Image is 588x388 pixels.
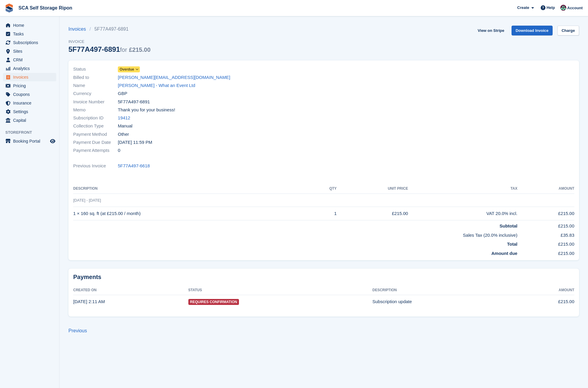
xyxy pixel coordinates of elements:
span: Overdue [120,67,134,72]
strong: Amount due [491,251,517,256]
a: menu [3,47,56,55]
span: for [120,46,127,53]
a: [PERSON_NAME] - What an Event Ltd [118,82,195,89]
span: Settings [13,107,49,116]
td: £215.00 [517,220,574,230]
span: Name [73,82,118,89]
a: 5F77A497-6618 [118,163,150,169]
a: Download Invoice [512,26,553,35]
th: Amount [516,286,574,295]
a: menu [3,82,56,90]
div: VAT 20.0% incl. [408,210,517,217]
span: Previous Invoice [73,163,118,169]
span: Collection Type [73,123,118,130]
nav: breadcrumbs [68,26,151,33]
span: Status [73,66,118,73]
td: Subscription update [373,295,516,308]
span: CRM [13,56,49,64]
a: 19412 [118,115,130,121]
a: Charge [557,26,579,35]
span: Payment Due Date [73,139,118,146]
img: stora-icon-8386f47178a22dfd0bd8f6a31ec36ba5ce8667c1dd55bd0f319d3a0aa187defe.svg [5,4,14,13]
a: menu [3,38,56,47]
th: Created On [73,286,188,295]
a: Overdue [118,66,140,73]
a: menu [3,56,56,64]
span: Invoice Number [73,99,118,105]
span: Manual [118,123,132,130]
span: £215.00 [129,46,150,53]
span: Home [13,21,49,29]
a: SCA Self Storage Ripon [16,3,75,13]
a: menu [3,99,56,107]
a: Previous [68,328,87,333]
th: Description [373,286,516,295]
td: £35.83 [517,230,574,239]
a: [PERSON_NAME][EMAIL_ADDRESS][DOMAIN_NAME] [118,74,230,81]
a: menu [3,107,56,116]
span: Booking Portal [13,137,49,145]
strong: Subtotal [500,223,517,228]
span: Help [547,5,555,11]
time: 2025-09-05 01:11:07 UTC [73,299,105,304]
div: 5F77A497-6891 [68,45,151,53]
a: menu [3,73,56,81]
td: £215.00 [337,207,408,220]
th: Unit Price [337,184,408,194]
span: Payment Attempts [73,147,118,154]
span: Billed to [73,74,118,81]
a: menu [3,116,56,124]
span: Subscriptions [13,38,49,47]
span: 0 [118,147,120,154]
strong: Total [507,241,517,247]
span: 5F77A497-6891 [118,99,150,105]
h2: Payments [73,273,574,281]
td: £215.00 [517,207,574,220]
span: Sites [13,47,49,55]
span: Thank you for your business! [118,107,175,113]
span: Subscription ID [73,115,118,121]
th: Description [73,184,311,194]
a: Invoices [68,26,90,33]
span: Other [118,131,129,138]
td: 1 × 160 sq. ft (at £215.00 / month) [73,207,311,220]
img: Sam Chapman [560,5,566,11]
span: Account [567,5,583,11]
span: Invoices [13,73,49,81]
span: Memo [73,107,118,113]
td: Sales Tax (20.0% inclusive) [73,230,517,239]
th: Amount [517,184,574,194]
time: 2025-09-05 22:59:59 UTC [118,139,152,146]
th: QTY [311,184,337,194]
span: Capital [13,116,49,124]
span: Pricing [13,82,49,90]
a: menu [3,90,56,99]
span: Create [517,5,529,11]
span: GBP [118,90,127,97]
span: Invoice [68,39,151,45]
span: Requires Confirmation [188,299,239,305]
td: 1 [311,207,337,220]
td: £215.00 [517,248,574,257]
span: Currency [73,90,118,97]
a: menu [3,30,56,38]
th: Tax [408,184,517,194]
th: Status [188,286,373,295]
a: menu [3,64,56,73]
span: Tasks [13,30,49,38]
span: Payment Method [73,131,118,138]
td: £215.00 [517,239,574,248]
a: menu [3,137,56,145]
span: Coupons [13,90,49,99]
span: Analytics [13,64,49,73]
a: View on Stripe [475,26,506,35]
a: Preview store [49,138,56,145]
span: Storefront [5,130,59,135]
span: [DATE] - [DATE] [73,198,101,202]
td: £215.00 [516,295,574,308]
a: menu [3,21,56,29]
span: Insurance [13,99,49,107]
